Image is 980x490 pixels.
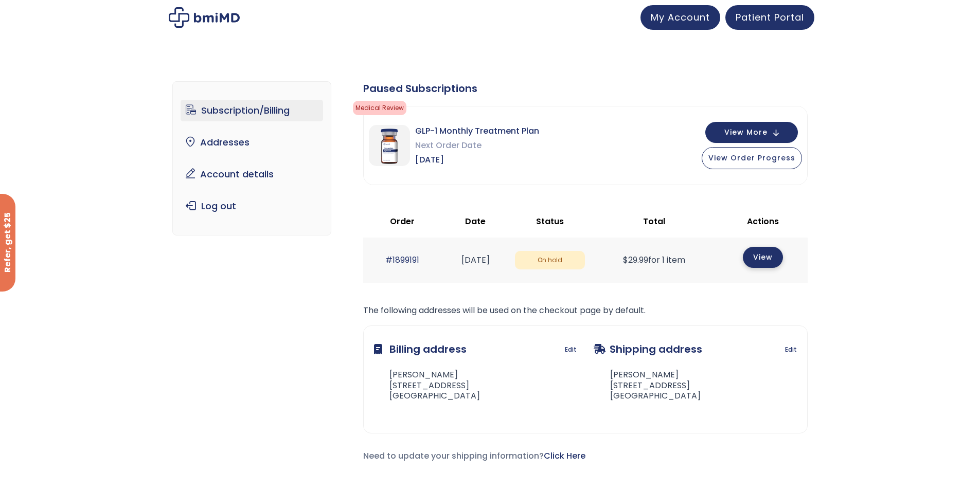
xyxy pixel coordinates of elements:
[415,138,539,153] span: Next Order Date
[594,370,701,402] address: [PERSON_NAME] [STREET_ADDRESS] [GEOGRAPHIC_DATA]
[705,122,798,143] button: View More
[374,336,467,362] h3: Billing address
[623,254,628,266] span: $
[374,370,480,402] address: [PERSON_NAME] [STREET_ADDRESS] [GEOGRAPHIC_DATA]
[353,101,406,115] span: Medical Review
[708,153,795,163] span: View Order Progress
[736,11,804,24] span: Patient Portal
[536,215,564,227] span: Status
[363,81,808,96] div: Paused Subscriptions
[623,254,648,266] span: 29.99
[363,303,808,318] p: The following addresses will be used on the checkout page by default.
[565,342,577,357] a: Edit
[651,11,710,24] span: My Account
[181,195,323,217] a: Log out
[181,164,323,185] a: Account details
[363,450,585,462] span: Need to update your shipping information?
[390,215,415,227] span: Order
[515,251,585,270] span: On hold
[747,215,779,227] span: Actions
[725,5,814,30] a: Patient Portal
[169,7,240,28] img: My account
[702,147,802,169] button: View Order Progress
[385,254,419,266] a: #1899191
[785,342,797,357] a: Edit
[465,215,486,227] span: Date
[544,450,585,462] a: Click Here
[172,81,331,235] nav: Account pages
[590,238,719,282] td: for 1 item
[461,254,490,266] time: [DATE]
[594,336,702,362] h3: Shipping address
[640,5,720,30] a: My Account
[724,129,768,136] span: View More
[181,132,323,153] a: Addresses
[181,100,323,121] a: Subscription/Billing
[743,247,783,268] a: View
[643,215,665,227] span: Total
[415,153,539,167] span: [DATE]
